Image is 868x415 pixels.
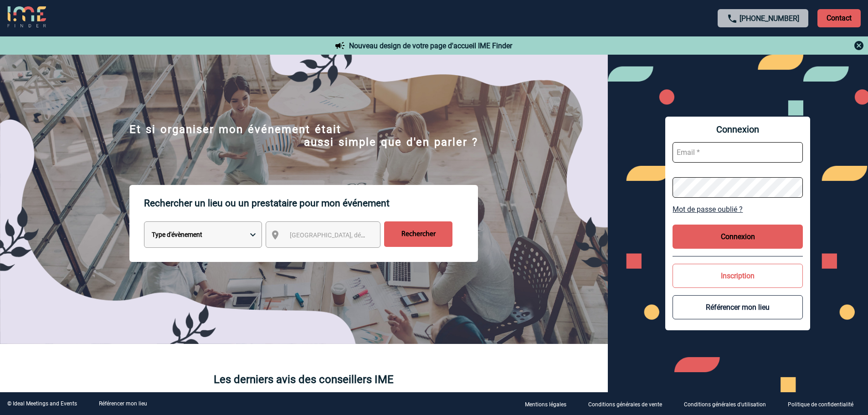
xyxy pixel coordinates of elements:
div: © Ideal Meetings and Events [7,400,77,407]
a: [PHONE_NUMBER] [740,14,799,23]
button: Référencer mon lieu [673,295,803,319]
button: Connexion [673,225,803,249]
p: Rechercher un lieu ou un prestataire pour mon événement [144,185,478,221]
a: Politique de confidentialité [781,400,868,408]
a: Mot de passe oublié ? [673,205,803,214]
a: Conditions générales de vente [581,400,677,408]
p: Politique de confidentialité [788,401,853,408]
p: Conditions générales de vente [588,401,662,408]
a: Mentions légales [518,400,581,408]
input: Rechercher [384,221,452,247]
img: call-24-px.png [727,13,738,24]
p: Conditions générales d'utilisation [684,401,766,408]
a: Référencer mon lieu [99,400,147,407]
span: Connexion [673,124,803,135]
span: [GEOGRAPHIC_DATA], département, région... [290,231,416,239]
a: Conditions générales d'utilisation [677,400,781,408]
button: Inscription [673,264,803,288]
input: Email * [673,142,803,163]
p: Mentions légales [525,401,566,408]
p: Contact [817,9,861,27]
